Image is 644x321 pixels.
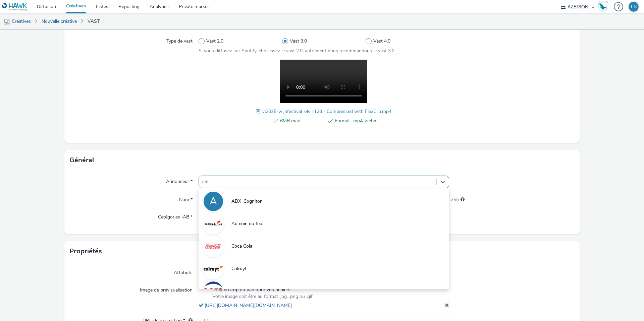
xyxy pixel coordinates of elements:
a: Nouvelle créative [38,13,80,29]
label: Attributs [171,267,195,276]
span: Colruyt [231,265,247,272]
label: Catégories IAB * [155,211,195,220]
img: undefined Logo [2,3,28,11]
span: Vast 3.0 [290,38,307,45]
label: Annonceur * [163,176,195,185]
span: Drag & Drop ou parcourir vos fichiers. [212,286,313,293]
a: [URL][DOMAIN_NAME][DOMAIN_NAME] [205,302,294,309]
label: Image de prévisualisation [137,284,195,294]
img: Colruyt [204,259,223,278]
img: Coca Cola [204,237,223,256]
img: mobile [3,18,10,25]
span: ADX_Cogniton [231,198,263,205]
span: 255 [451,196,459,203]
span: Au coin du feu [231,220,262,227]
span: vi2025-wijnfestival_olv_r128 - Compressed with FlexClip.mp4 [262,108,391,115]
span: Vast 4.0 [373,38,390,45]
div: A [210,192,217,211]
label: Type de vast [164,35,195,45]
span: Coca Cola [231,243,252,250]
label: Nom * [176,194,195,203]
span: Format: .mp4 .webm [335,117,378,125]
div: 255 caractères maximum [461,196,465,203]
img: Hawk Academy [598,1,608,12]
span: [PERSON_NAME] [231,288,269,295]
h3: Général [69,155,94,165]
span: Vast 2.0 [206,38,223,45]
span: Si vous diffusez sur Spotify, choisissez le vast 2.0, autrement nous recommandons le vast 3.0 [199,48,394,54]
a: Hawk Academy [598,1,610,12]
img: Au coin du feu [204,214,223,234]
div: LB [631,2,637,12]
span: 6MB max [280,117,323,125]
img: Cora [204,281,223,301]
a: VAST [84,13,103,29]
span: Votre image doit être au format .jpg, .png ou .gif [212,293,313,300]
h3: Propriétés [69,246,102,256]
